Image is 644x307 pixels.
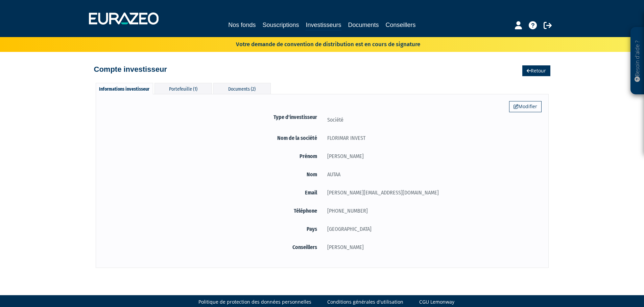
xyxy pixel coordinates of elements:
div: [PERSON_NAME][EMAIL_ADDRESS][DOMAIN_NAME] [322,188,542,197]
label: Nom de la société [103,134,322,142]
a: CGU Lemonway [419,299,454,305]
label: Nom [103,170,322,179]
div: Portefeuille (1) [154,83,212,94]
a: Souscriptions [262,20,299,30]
div: AUTAA [322,170,542,179]
div: [GEOGRAPHIC_DATA] [322,225,542,233]
h4: Compte investisseur [94,65,167,73]
label: Type d'investisseur [103,113,322,121]
div: Documents (2) [213,83,271,94]
label: Conseillers [103,243,322,251]
div: [PERSON_NAME] [322,243,542,251]
p: Votre demande de convention de distribution est en cours de signature [216,39,420,49]
div: [PERSON_NAME] [322,152,542,160]
div: Informations investisseur [96,83,153,94]
a: Investisseurs [306,20,341,31]
a: Politique de protection des données personnelles [198,299,311,305]
a: Nos fonds [228,20,256,30]
div: Société [322,116,542,124]
div: FLORIMAR INVEST [322,134,542,142]
label: Téléphone [103,207,322,215]
label: Email [103,188,322,197]
label: Prénom [103,152,322,160]
div: [PHONE_NUMBER] [322,207,542,215]
a: Documents [348,20,379,30]
a: Modifier [509,101,542,112]
a: Conditions générales d'utilisation [327,299,403,305]
p: Besoin d'aide ? [634,31,641,91]
a: Retour [522,65,550,76]
a: Conseillers [386,20,416,30]
label: Pays [103,225,322,233]
img: 1732889491-logotype_eurazeo_blanc_rvb.png [89,12,159,25]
